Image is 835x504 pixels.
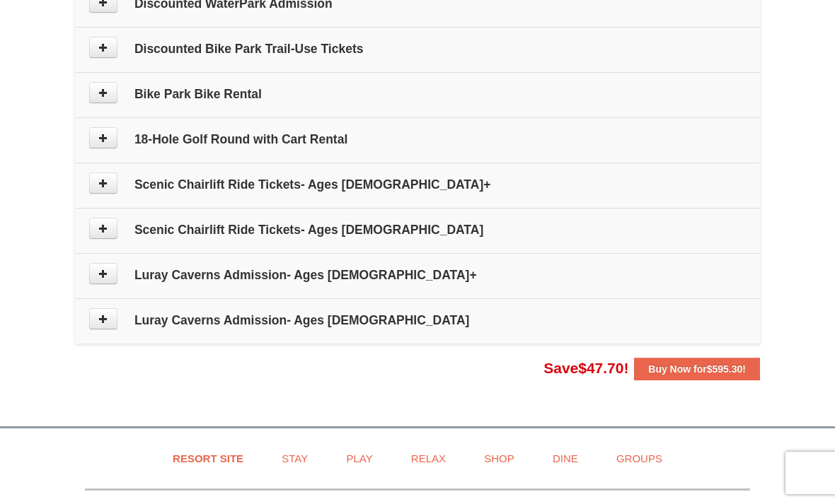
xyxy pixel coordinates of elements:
[599,443,680,474] a: Groups
[89,313,746,327] h4: Luray Caverns Admission- Ages [DEMOGRAPHIC_DATA]
[89,223,746,237] h4: Scenic Chairlift Ride Tickets- Ages [DEMOGRAPHIC_DATA]
[466,443,532,474] a: Shop
[535,443,596,474] a: Dine
[264,443,326,474] a: Stay
[89,268,746,282] h4: Luray Caverns Admission- Ages [DEMOGRAPHIC_DATA]+
[707,363,743,375] span: $595.30
[89,177,746,192] h4: Scenic Chairlift Ride Tickets- Ages [DEMOGRAPHIC_DATA]+
[634,358,760,380] button: Buy Now for$595.30!
[155,443,261,474] a: Resort Site
[648,363,746,375] strong: Buy Now for !
[89,87,746,101] h4: Bike Park Bike Rental
[393,443,463,474] a: Relax
[543,360,628,376] span: Save !
[578,360,623,376] span: $47.70
[328,443,390,474] a: Play
[89,42,746,56] h4: Discounted Bike Park Trail-Use Tickets
[89,132,746,146] h4: 18-Hole Golf Round with Cart Rental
